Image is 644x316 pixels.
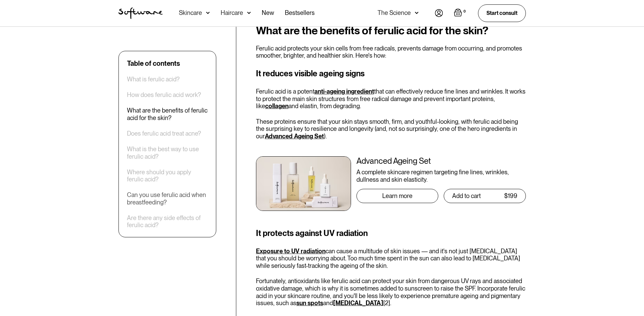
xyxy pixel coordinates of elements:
div: A complete skincare regimen targeting fine lines, wrinkles, dullness and skin elasticity. [356,169,526,183]
a: What is the best way to use ferulic acid? [127,145,208,160]
p: Fortunately, antioxidants like ferulic acid can protect your skin from dangerous UV rays and asso... [256,277,526,307]
div: Add to cart [452,193,481,199]
p: can cause a multitude of skin issues — and it's not just [MEDICAL_DATA] that you should be worryi... [256,248,526,270]
h3: It reduces visible ageing signs [256,67,526,80]
p: These proteins ensure that your skin stays smooth, firm, and youthful-looking, with ferulic acid ... [256,118,526,140]
div: Table of contents [127,59,180,67]
a: What are the benefits of ferulic acid for the skin? [127,107,208,121]
img: Software Logo [118,7,163,19]
img: arrow down [247,9,251,16]
img: arrow down [415,9,419,16]
a: Are there any side effects of ferulic acid? [127,214,208,229]
a: Start consult [478,4,526,22]
a: sun spots [296,299,323,307]
h3: It protects against UV radiation [256,227,526,239]
div: Skincare [179,9,202,16]
a: What is ferulic acid? [127,76,180,83]
div: $199 [504,193,517,199]
div: Learn more [382,193,412,199]
a: Open empty cart [454,8,467,18]
div: Advanced Ageing Set [356,156,526,166]
a: Advanced Ageing Set [265,133,324,140]
h2: What are the benefits of ferulic acid for the skin? [256,24,526,37]
a: [MEDICAL_DATA] [333,299,383,307]
div: 0 [462,8,467,15]
a: Can you use ferulic acid when breastfeeding? [127,191,208,206]
a: Where should you apply ferulic acid? [127,168,208,183]
div: The Science [378,9,411,16]
img: arrow down [206,9,210,16]
p: Ferulic acid protects your skin cells from free radicals, prevents damage from occurring, and pro... [256,45,526,59]
p: Ferulic acid is a potent that can effectively reduce fine lines and wrinkles. It works to protect... [256,88,526,110]
a: collagen [265,102,289,110]
a: Exposure to UV radiation [256,248,326,255]
a: home [118,7,163,19]
a: How does ferulic acid work? [127,91,201,99]
a: Does ferulic acid treat acne? [127,130,201,137]
a: anti-ageing ingredient [314,88,374,95]
div: Haircare [221,9,243,16]
a: Advanced Ageing SetA complete skincare regimen targeting fine lines, wrinkles, dullness and skin ... [256,156,526,211]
